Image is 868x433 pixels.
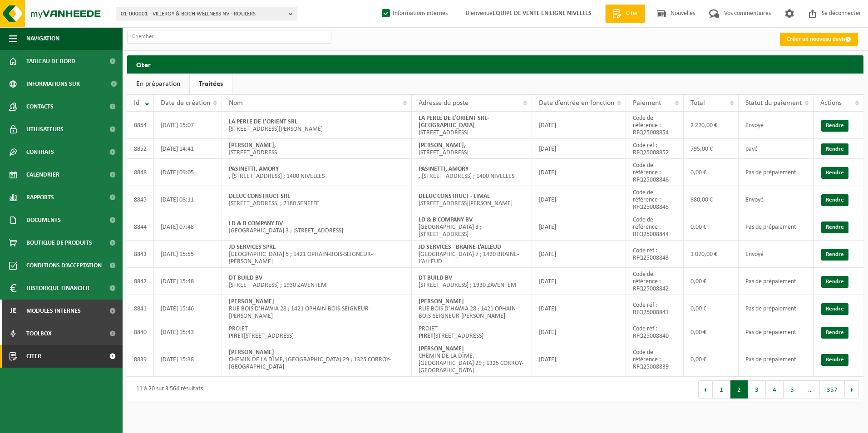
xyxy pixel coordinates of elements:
td: [DATE] [532,112,626,139]
td: [STREET_ADDRESS] ; 1930 ZAVENTEM [222,268,412,295]
span: Pas de prépaiement [745,305,796,312]
td: [DATE] 15:38 [154,342,222,377]
td: [STREET_ADDRESS] ; 1930 ZAVENTEM [412,268,532,295]
td: [STREET_ADDRESS][PERSON_NAME] [222,112,412,139]
td: Code de référence : RFQ25008854 [626,112,683,139]
td: [DATE] 08:11 [154,186,222,213]
td: Code de référence : RFQ25008839 [626,342,683,377]
td: CHEMIN DE LA DÎME, [GEOGRAPHIC_DATA] 29 ; 1325 CORROY-[GEOGRAPHIC_DATA] [412,342,532,377]
a: Rendre [821,167,848,179]
button: Précédent [698,380,713,399]
td: PROJET [STREET_ADDRESS] [412,322,532,342]
td: 2 220,00 € [684,112,739,139]
span: Envoyé [745,251,764,258]
span: 01-000001 - VILLEROY & BOCH WELLNESS NV - ROULERS [121,7,285,21]
td: 8848 [127,159,154,186]
td: Code de référence : RFQ25008842 [626,268,683,295]
a: Rendre [821,276,848,288]
strong: PASINETTI, AMORY [419,166,469,172]
span: Conditions d’acceptation [26,254,102,277]
span: Envoyé [745,122,764,129]
strong: DELUC CONSTRUCT SRL [229,193,290,200]
a: Rendre [821,194,848,206]
strong: JD SERVICES SPRL [229,244,276,251]
span: Paiement [633,99,661,107]
td: 8844 [127,213,154,241]
strong: PASINETTI, AMORY [229,166,279,172]
td: RUE BOIS D’HAWIA 28 ; 1421 OPHAIN-BOIS-SEIGNEUR-[PERSON_NAME] [222,295,412,322]
a: Rendre [821,221,848,233]
span: Toolbox [26,322,52,345]
span: Total [690,99,705,107]
span: Navigation [26,27,59,50]
td: Code de référence : RFQ25008848 [626,159,683,186]
span: Contrats [26,141,54,163]
span: Pas de prépaiement [745,224,796,231]
td: [DATE] [532,268,626,295]
td: [DATE] 15:46 [154,295,222,322]
strong: DT BUILD BV [419,275,452,281]
a: Rendre [821,120,848,132]
td: 880,00 € [684,186,739,213]
span: Citer [26,345,41,368]
strong: DT BUILD BV [229,275,262,281]
td: [GEOGRAPHIC_DATA] 5 ; 1421 OPHAIN-BOIS-SEIGNEUR-[PERSON_NAME] [222,241,412,268]
td: [STREET_ADDRESS] [412,112,532,139]
strong: [PERSON_NAME], [229,142,276,149]
td: [DATE] 15:55 [154,241,222,268]
td: 8854 [127,112,154,139]
span: Boutique de produits [26,231,92,254]
td: Code réf : RFQ25008840 [626,322,683,342]
button: 4 [766,380,784,399]
span: payé [745,146,758,153]
span: Id [134,99,139,107]
td: [DATE] 15:43 [154,322,222,342]
button: 1 [713,380,730,399]
td: [GEOGRAPHIC_DATA] 3 ; [STREET_ADDRESS] [412,213,532,241]
td: [DATE] 07:48 [154,213,222,241]
span: Pas de prépaiement [745,356,796,363]
label: Informations internes [380,7,448,20]
td: [STREET_ADDRESS] [222,139,412,159]
span: Tableau de bord [26,50,75,73]
td: [DATE] 14:41 [154,139,222,159]
strong: LA PERLE DE L’ORIENT SRL-[GEOGRAPHIC_DATA] [419,115,489,129]
td: 0,00 € [684,342,739,377]
td: 8843 [127,241,154,268]
strong: PIRET [419,333,434,340]
td: [STREET_ADDRESS] ; 7180 SENEFFE [222,186,412,213]
span: Actions [820,99,842,107]
td: [DATE] [532,342,626,377]
div: 11 à 20 sur 3 564 résultats [132,381,203,398]
strong: [PERSON_NAME] [419,345,464,352]
td: Code de référence : RFQ25008845 [626,186,683,213]
h2: Citer [127,55,863,73]
td: Code réf : RFQ25008852 [626,139,683,159]
span: Documents [26,209,61,231]
td: 0,00 € [684,268,739,295]
span: Rapports [26,186,54,209]
span: Nom [229,99,243,107]
a: En préparation [127,74,189,94]
td: [DATE] [532,295,626,322]
strong: LD & B COMPANY BV [419,216,473,223]
strong: PIRET [229,333,244,340]
a: Traitées [190,74,232,94]
span: Contacts [26,95,54,118]
span: Date de création [161,99,210,107]
td: [DATE] 09:05 [154,159,222,186]
span: Pas de prépaiement [745,169,796,176]
td: 8839 [127,342,154,377]
a: Rendre [821,143,848,155]
strong: DELUC CONSTRUCT - LIMAL [419,193,490,200]
button: 5 [784,380,801,399]
td: , [STREET_ADDRESS] ; 1400 NIVELLES [222,159,412,186]
td: Code réf : RFQ25008843 [626,241,683,268]
td: 0,00 € [684,295,739,322]
a: Rendre [821,327,848,339]
font: Bienvenue [466,10,592,17]
strong: LD & B COMPANY BV [229,220,283,227]
td: 0,00 € [684,322,739,342]
td: Code réf : RFQ25008841 [626,295,683,322]
td: 795,00 € [684,139,739,159]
